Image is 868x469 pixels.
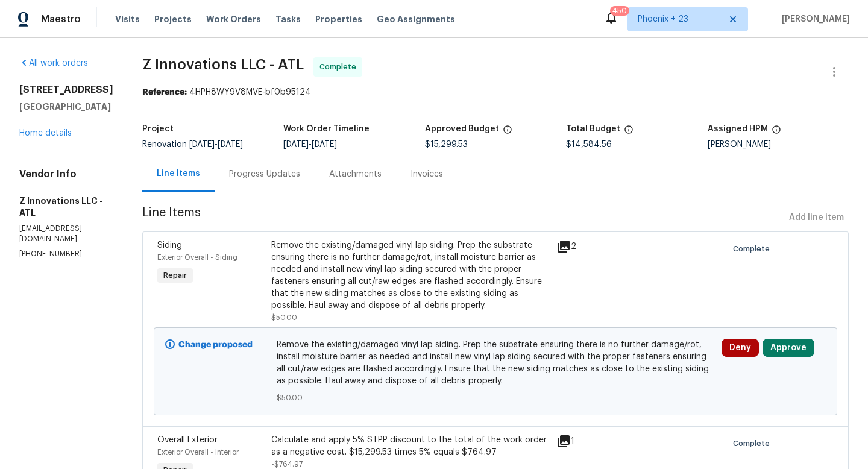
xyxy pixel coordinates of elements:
[19,168,113,180] h4: Vendor Info
[283,140,337,149] span: -
[142,88,187,96] b: Reference:
[142,86,849,98] div: 4HPH8WY9V8MVE-bf0b95124
[115,13,140,25] span: Visits
[19,59,88,68] a: All work orders
[624,125,634,140] span: The total cost of line items that have been proposed by Opendoor. This sum includes line items th...
[218,140,243,149] span: [DATE]
[189,140,243,149] span: -
[206,13,261,25] span: Work Orders
[41,13,81,25] span: Maestro
[142,125,174,133] h5: Project
[157,449,239,456] span: Exterior Overall - Interior
[178,341,253,349] b: Change proposed
[283,140,309,149] span: [DATE]
[722,339,759,357] button: Deny
[410,168,443,180] div: Invoices
[19,195,113,219] h5: Z Innovations LLC - ATL
[612,5,627,17] div: 450
[556,434,606,449] div: 1
[733,438,775,450] span: Complete
[271,461,303,468] span: -$764.97
[329,168,382,180] div: Attachments
[19,84,113,96] h2: [STREET_ADDRESS]
[708,140,849,149] div: [PERSON_NAME]
[315,13,362,25] span: Properties
[312,140,337,149] span: [DATE]
[425,125,499,133] h5: Approved Budget
[566,125,620,133] h5: Total Budget
[777,13,850,25] span: [PERSON_NAME]
[229,168,300,180] div: Progress Updates
[772,125,781,140] span: The hpm assigned to this work order.
[503,125,512,140] span: The total cost of line items that have been approved by both Opendoor and the Trade Partner. This...
[142,207,784,229] span: Line Items
[566,140,612,149] span: $14,584.56
[157,436,218,444] span: Overall Exterior
[277,339,715,387] span: Remove the existing/damaged vinyl lap siding. Prep the substrate ensuring there is no further dam...
[277,392,715,404] span: $50.00
[19,129,72,137] a: Home details
[19,224,113,244] p: [EMAIL_ADDRESS][DOMAIN_NAME]
[283,125,370,133] h5: Work Order Timeline
[142,57,304,72] span: Z Innovations LLC - ATL
[157,168,200,180] div: Line Items
[142,140,243,149] span: Renovation
[19,249,113,259] p: [PHONE_NUMBER]
[638,13,720,25] span: Phoenix + 23
[556,239,606,254] div: 2
[275,15,301,24] span: Tasks
[425,140,468,149] span: $15,299.53
[154,13,192,25] span: Projects
[271,434,549,458] div: Calculate and apply 5% STPP discount to the total of the work order as a negative cost. $15,299.5...
[319,61,361,73] span: Complete
[708,125,768,133] h5: Assigned HPM
[189,140,215,149] span: [DATE]
[733,243,775,255] span: Complete
[271,314,297,321] span: $50.00
[763,339,814,357] button: Approve
[377,13,455,25] span: Geo Assignments
[159,269,192,282] span: Repair
[271,239,549,312] div: Remove the existing/damaged vinyl lap siding. Prep the substrate ensuring there is no further dam...
[19,101,113,113] h5: [GEOGRAPHIC_DATA]
[157,241,182,250] span: Siding
[157,254,237,261] span: Exterior Overall - Siding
